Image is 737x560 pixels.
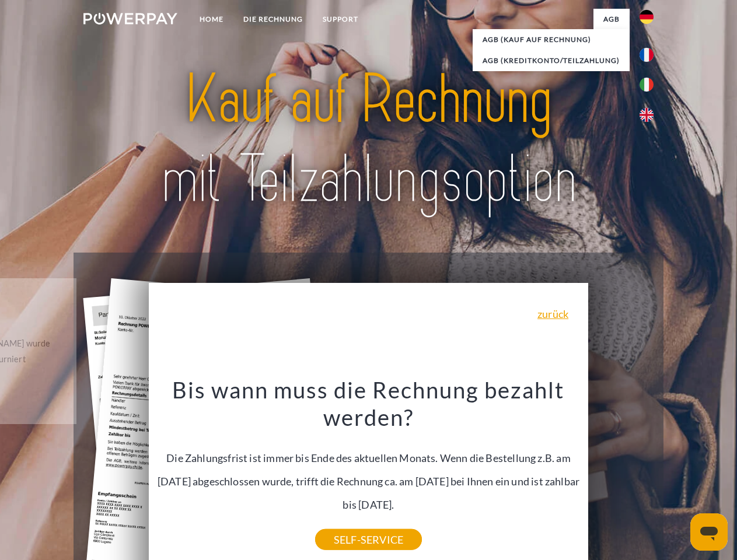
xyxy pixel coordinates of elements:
[473,29,630,50] a: AGB (Kauf auf Rechnung)
[473,50,630,71] a: AGB (Kreditkonto/Teilzahlung)
[156,376,582,432] h3: Bis wann muss die Rechnung bezahlt werden?
[640,48,654,62] img: fr
[593,9,630,30] a: agb
[690,513,728,551] iframe: Schaltfläche zum Öffnen des Messaging-Fensters
[111,56,626,223] img: title-powerpay_de.svg
[156,376,582,540] div: Die Zahlungsfrist ist immer bis Ende des aktuellen Monats. Wenn die Bestellung z.B. am [DATE] abg...
[640,10,654,24] img: de
[190,9,233,30] a: Home
[315,529,422,550] a: SELF-SERVICE
[313,9,368,30] a: SUPPORT
[233,9,313,30] a: DIE RECHNUNG
[83,13,177,24] img: logo-powerpay-white.svg
[640,78,654,92] img: it
[537,309,568,319] a: zurück
[640,108,654,122] img: en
